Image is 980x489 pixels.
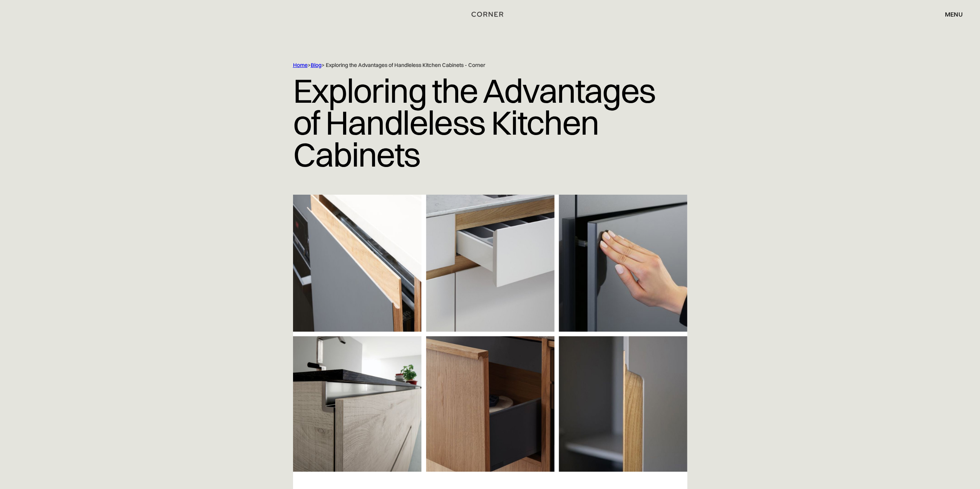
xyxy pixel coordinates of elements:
[311,62,322,68] a: Blog
[293,69,687,176] h1: Exploring the Advantages of Handleless Kitchen Cabinets
[293,62,655,69] div: > > Exploring the Advantages of Handleless Kitchen Cabinets - Corner
[945,11,963,17] div: menu
[453,9,527,19] a: home
[293,62,308,68] a: Home
[937,8,963,21] div: menu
